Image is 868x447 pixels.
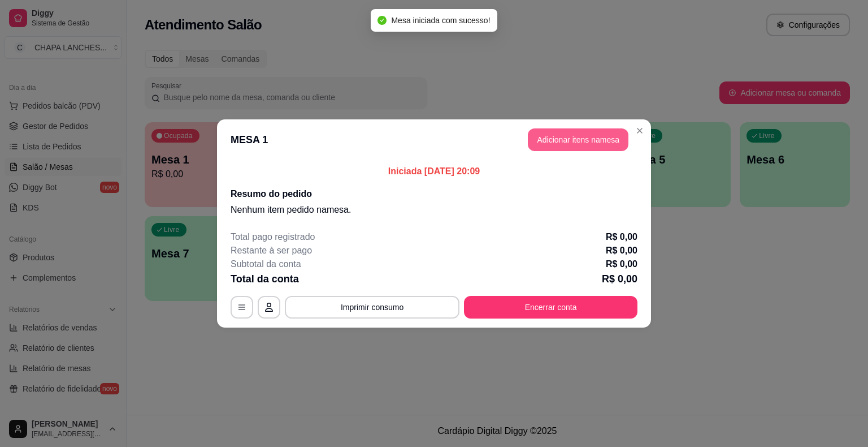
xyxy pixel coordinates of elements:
[231,244,312,257] p: Restante à ser pago
[231,230,315,244] p: Total pago registrado
[464,296,637,319] button: Encerrar conta
[391,16,490,25] span: Mesa iniciada com sucesso!
[606,230,637,244] p: R$ 0,00
[606,257,637,271] p: R$ 0,00
[528,128,628,151] button: Adicionar itens namesa
[231,257,301,271] p: Subtotal da conta
[231,187,637,201] h2: Resumo do pedido
[631,122,649,140] button: Close
[231,271,299,287] p: Total da conta
[231,165,637,178] p: Iniciada [DATE] 20:09
[606,244,637,257] p: R$ 0,00
[231,203,637,217] p: Nenhum item pedido na mesa .
[217,119,651,160] header: MESA 1
[285,296,459,319] button: Imprimir consumo
[602,271,637,287] p: R$ 0,00
[377,16,387,25] span: check-circle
